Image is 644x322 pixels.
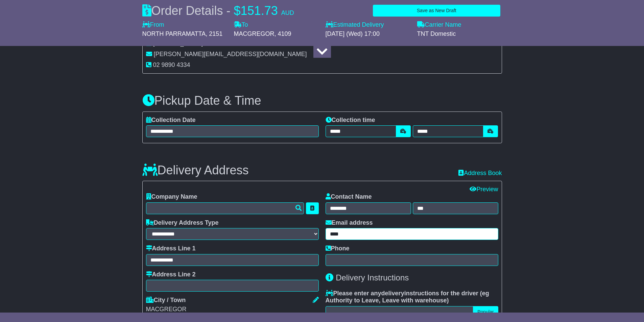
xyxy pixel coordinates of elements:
[153,61,190,68] span: 02 9890 4334
[142,164,249,177] h3: Delivery Address
[336,273,409,282] span: Delivery Instructions
[458,170,502,176] a: Address Book
[146,297,186,304] label: City / Town
[146,117,196,124] label: Collection Date
[146,219,219,227] label: Delivery Address Type
[326,30,410,38] div: [DATE] (Wed) 17:00
[146,306,319,313] div: MACGREGOR
[326,290,498,304] label: Please enter any instructions for the driver ( )
[417,30,502,38] div: TNT Domestic
[326,245,350,252] label: Phone
[326,117,375,124] label: Collection time
[373,5,500,17] button: Save as New Draft
[146,271,196,278] label: Address Line 2
[146,193,197,201] label: Company Name
[470,186,498,193] a: Preview
[142,21,164,29] label: From
[326,21,410,29] label: Estimated Delivery
[326,290,489,304] span: eg Authority to Leave, Leave with warehouse
[142,30,206,37] span: NORTH PARRAMATTA
[241,4,278,18] span: 151.73
[381,290,404,297] span: delivery
[281,9,294,16] span: AUD
[234,4,241,18] span: $
[206,30,222,37] span: , 2151
[234,21,248,29] label: To
[417,21,461,29] label: Carrier Name
[275,30,291,37] span: , 4109
[146,245,196,252] label: Address Line 1
[473,306,498,318] button: Popular
[142,3,294,18] div: Order Details -
[234,30,275,37] span: MACGREGOR
[326,219,373,227] label: Email address
[326,193,372,201] label: Contact Name
[142,94,502,107] h3: Pickup Date & Time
